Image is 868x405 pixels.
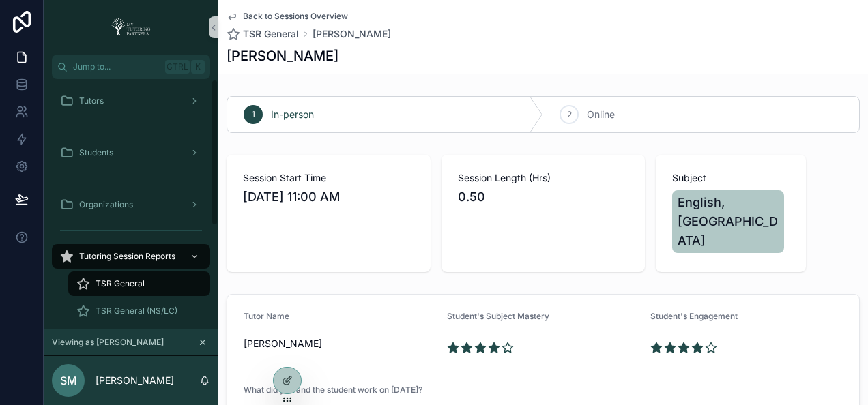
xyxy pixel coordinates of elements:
span: Tutoring Session Reports [79,251,175,262]
span: TSR General [96,278,145,289]
span: Student's Engagement [650,311,738,321]
img: App logo [107,16,155,38]
div: scrollable content [44,79,218,329]
a: Organizations [52,192,210,217]
span: SM [60,372,77,389]
a: [PERSON_NAME] [313,27,391,41]
span: [PERSON_NAME] [244,337,436,350]
button: Jump to...CtrlK [52,55,210,79]
span: Tutor Name [244,311,289,321]
span: English, [GEOGRAPHIC_DATA] [678,193,779,250]
span: Viewing as [PERSON_NAME] [52,337,164,348]
a: Students [52,140,210,165]
p: [PERSON_NAME] [96,374,174,387]
a: Tutors [52,89,210,113]
span: What did you and the student work on [DATE]? [244,385,422,395]
a: Back to Sessions Overview [227,11,348,22]
span: 2 [567,109,572,120]
span: 1 [252,109,255,120]
span: Back to Sessions Overview [243,11,348,22]
span: TSR General [243,27,299,41]
span: Student's Subject Mastery [447,311,549,321]
a: TSR General [227,27,299,41]
span: Organizations [79,199,133,210]
span: Ctrl [165,60,190,74]
span: [DATE] 11:00 AM [243,187,414,207]
span: Tutors [79,95,104,106]
span: In-person [271,108,314,121]
span: Subject [672,171,790,185]
span: Session Start Time [243,171,414,185]
a: Tutoring Session Reports [52,244,210,269]
a: TSR General (NS/LC) [68,299,210,323]
h1: [PERSON_NAME] [227,46,338,65]
span: K [192,61,203,72]
span: Jump to... [73,61,160,72]
span: 0.50 [458,187,629,207]
a: TSR General [68,271,210,296]
span: Session Length (Hrs) [458,171,629,185]
span: Online [587,108,615,121]
span: Students [79,147,113,158]
span: TSR General (NS/LC) [96,305,177,316]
